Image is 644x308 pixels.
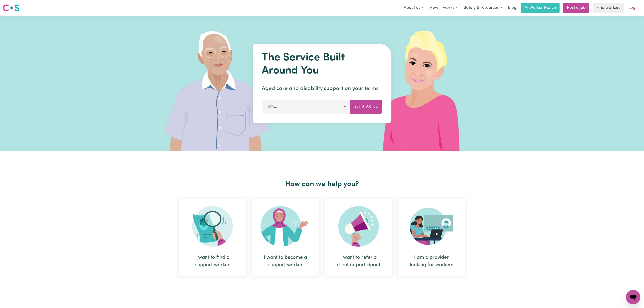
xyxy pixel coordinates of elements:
[179,199,246,276] div: I want to find a support worker
[192,206,233,247] img: Search
[176,180,468,188] h2: How can we help you?
[350,100,382,113] button: Get Started
[3,4,19,12] img: Careseekers logo
[626,290,640,304] iframe: Button to launch messaging window, conversation in progress
[626,3,641,13] a: Login
[262,100,350,113] button: I am...
[593,3,624,13] a: Find workers
[261,206,311,247] img: Become Worker
[563,3,589,13] a: Post a job
[461,3,505,13] button: Safety & resources
[325,199,392,276] div: I want to refer a client or participant
[3,3,19,13] a: Careseekers logo
[263,254,309,269] div: I want to become a support worker
[252,199,319,276] div: I want to become a support worker
[190,254,236,269] div: I want to find a support worker
[398,199,465,276] div: I am a provider looking for workers
[521,3,560,13] a: AI Worker Match
[262,51,382,77] h1: The Service Built Around You
[401,3,427,13] button: About us
[410,206,454,247] img: Provider
[262,85,382,93] p: Aged care and disability support on your terms
[336,254,382,269] div: I want to refer a client or participant
[505,3,519,13] a: Blog
[409,254,455,269] div: I am a provider looking for workers
[427,3,461,13] button: How it works
[338,206,379,247] img: Refer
